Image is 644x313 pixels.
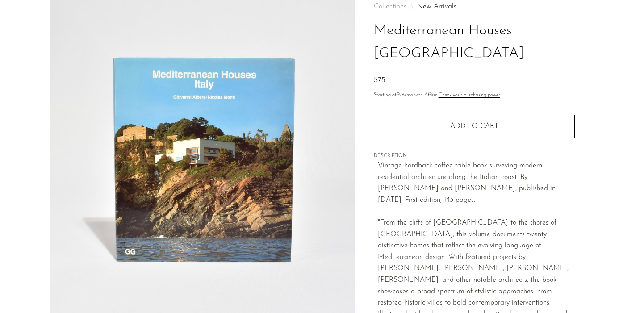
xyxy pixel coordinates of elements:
p: Starting at /mo with Affirm. [374,92,575,100]
span: Add to cart [450,123,498,130]
span: $75 [374,77,385,84]
nav: Breadcrumbs [374,3,575,10]
a: Check your purchasing power - Learn more about Affirm Financing (opens in modal) [439,93,500,98]
span: $26 [397,93,405,98]
span: Collections [374,3,406,10]
button: Add to cart [374,115,575,138]
span: DESCRIPTION [374,152,575,160]
h1: Mediterranean Houses [GEOGRAPHIC_DATA] [374,20,575,65]
a: New Arrivals [417,3,456,10]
